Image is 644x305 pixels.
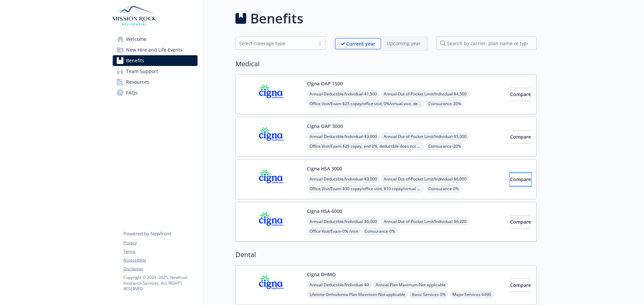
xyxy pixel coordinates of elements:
span: Major Services - $490 [450,290,494,299]
a: Accessibility [123,257,197,263]
a: New Hire and Life Events [113,45,198,55]
span: Annual Plan Maximum - Not applicable [373,281,448,289]
span: New Hire and Life Events [126,45,182,55]
button: Cigna HSA 3000 [307,165,342,172]
img: CIGNA carrier logo [241,208,302,236]
span: Annual Deductible/Individual - $0 [307,281,372,289]
a: Disclaimer [123,266,197,272]
span: Coinsurance - 20% [426,99,464,108]
span: Compare [510,134,531,140]
a: Resources [113,77,198,87]
span: Benefits [126,55,144,66]
span: Office Visit/Exam - $25 copay, and 0%, deductible does not apply [307,142,424,150]
span: Annual Deductible/Individual - $1,500 [307,90,380,98]
button: Compare [510,279,531,292]
span: Coinsurance - 20% [426,142,464,150]
a: Benefits [113,55,198,66]
span: Welcome [126,34,147,45]
span: Annual Deductible/Individual - $6,000 [307,217,380,226]
span: Annual Out-of-Pocket Limit/Individual - $4,500 [381,90,469,98]
button: Compare [510,173,531,186]
span: Upcoming year [381,38,426,49]
p: Copyright © 2024 - 2025 , Newfront Insurance Services, ALL RIGHTS RESERVED [123,275,197,292]
span: Basic Services - 0% [409,290,448,299]
a: Privacy [123,240,197,246]
span: Resources [126,77,149,87]
span: Annual Out-of-Pocket Limit/Individual - $5,000 [381,132,469,141]
span: Annual Deductible/Individual - $3,000 [307,132,380,141]
input: search by carrier, plan name or type [436,36,537,50]
a: Team Support [113,66,198,77]
span: Office Visit/Exam - $25 copay/office visit, 0%/virtual visit, deductible does not apply [307,99,424,108]
h2: Dental [235,250,537,260]
span: FAQs [126,87,138,98]
span: Lifetime Orthodontia Plan Maximum - Not applicable [307,290,408,299]
span: Compare [510,282,531,288]
button: Cigna OAP 1500 [307,80,343,87]
span: Coinsurance - 0% [362,227,398,235]
img: CIGNA carrier logo [241,165,302,194]
button: Compare [510,215,531,229]
button: Compare [510,88,531,101]
span: Coinsurance - 0% [426,184,462,193]
span: Annual Out-of-Pocket Limit/Individual - $6,000 [381,175,469,183]
img: CIGNA carrier logo [241,271,302,299]
span: Annual Out-of-Pocket Limit/Individual - $6,200 [381,217,469,226]
a: Terms [123,248,197,254]
a: Welcome [113,34,198,45]
div: Select coverage type [239,40,312,47]
img: CIGNA carrier logo [241,123,302,151]
span: Compare [510,176,531,182]
button: Cigna HSA 6000 [307,208,342,215]
h1: Benefits [250,8,303,28]
button: Cigna OAP 3000 [307,123,343,130]
button: Cigna DHMO [307,271,336,278]
span: Office Visit/Exam - 0% /visit [307,227,361,235]
p: Upcoming year [387,40,421,47]
span: Team Support [126,66,158,77]
a: FAQs [113,87,198,98]
img: CIGNA carrier logo [241,80,302,108]
span: Office Visit/Exam - $30 copay/office visit, $10 copay/virtual visit [307,184,424,193]
p: Current year [346,40,375,47]
span: Compare [510,219,531,225]
h2: Medical [235,59,537,69]
span: Annual Deductible/Individual - $3,000 [307,175,380,183]
span: Compare [510,91,531,97]
button: Compare [510,130,531,144]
